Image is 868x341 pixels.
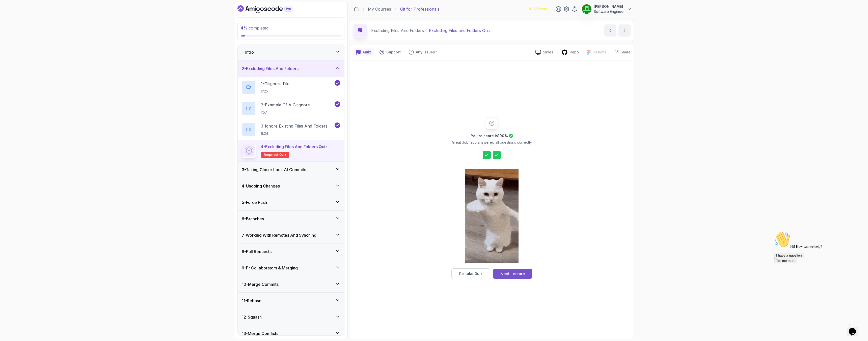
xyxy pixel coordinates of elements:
[386,50,401,55] p: Support
[242,101,340,115] button: 2-Example Of A Gitignore1:57
[279,153,286,157] span: quiz
[242,199,267,205] h3: 5 - Force Push
[368,6,391,12] a: My Courses
[238,211,344,227] button: 6-Branches
[594,9,625,14] p: Software Engineer
[238,44,344,60] button: 1-Intro
[238,162,344,178] button: 3-Taking Closer Look At Commits
[459,271,482,276] div: Re-take Quiz
[531,50,557,55] a: Slides
[570,50,579,55] p: Repo
[354,7,359,12] a: Dashboard
[2,2,18,18] img: :wave:
[238,243,344,260] button: 8-Pull Requests
[242,330,278,336] h3: 13 - Merge Conflicts
[376,48,404,56] button: Support button
[429,27,491,34] p: Excluding Files and Folders Quiz
[261,110,310,115] p: 1:57
[241,25,268,30] span: completed
[242,314,262,320] h3: 12 - Squash
[238,293,344,309] button: 11-Rebase
[621,50,631,55] p: Share
[772,230,863,318] iframe: chat widget
[604,24,616,37] button: previous content
[543,50,553,55] p: Slides
[261,144,328,150] p: 4 - Excluding Files and Folders Quiz
[493,269,532,279] button: Next Lecture
[261,81,289,87] p: 1 - Gitignore File
[238,276,344,292] button: 10-Merge Commits
[500,271,525,277] div: Next Lecture
[371,27,424,34] p: Excluding Files And Folders
[594,4,625,9] p: [PERSON_NAME]
[471,133,508,138] h2: You're score is 100 %
[557,49,583,55] a: Repo
[400,6,440,12] p: Git for Professionals
[452,140,532,145] p: Great Job! You answered all questions correctly
[242,80,340,94] button: 1-Gitignore File6:25
[2,2,93,34] div: 👋Hi! How can we help?I have a questionTell me more
[2,23,32,28] button: I have a question
[242,122,340,137] button: 3-Ignore Existing Files And Folders6:24
[451,268,490,279] button: Re-take Quiz
[242,249,272,255] h3: 8 - Pull Requests
[2,28,25,34] button: Tell me more
[261,89,289,94] p: 6:25
[242,281,279,287] h3: 10 - Merge Commits
[261,123,328,129] p: 3 - Ignore Existing Files And Folders
[529,7,547,12] p: 1067 Points
[242,216,264,222] h3: 6 - Branches
[238,260,344,276] button: 9-Pr Collaborators & Merging
[406,48,440,56] button: Feedback button
[465,169,519,263] img: cool-cat
[238,309,344,325] button: 12-Squash
[238,178,344,194] button: 4-Undoing Changes
[2,15,50,19] span: Hi! How can we help?
[242,232,316,238] h3: 7 - Working With Remotes And Synching
[416,50,437,55] p: Any issues?
[238,60,344,77] button: 2-Excluding Files And Folders
[847,321,863,336] iframe: chat widget
[242,265,298,271] h3: 9 - Pr Collaborators & Merging
[241,25,248,30] span: 4 %
[238,194,344,210] button: 5-Force Push
[582,4,591,14] img: user profile image
[582,4,632,14] button: user profile image[PERSON_NAME]Software Engineer
[238,227,344,243] button: 7-Working With Remotes And Synching
[237,5,304,13] a: Dashboard
[593,50,606,55] p: Designs
[242,66,299,72] h3: 2 - Excluding Files And Folders
[618,24,631,37] button: next content
[264,153,279,157] span: Required-
[610,50,631,55] button: Share
[363,50,371,55] p: Quiz
[261,131,328,136] p: 6:24
[242,144,340,158] button: 4-Excluding Files and Folders QuizRequired-quiz
[242,298,261,304] h3: 11 - Rebase
[353,48,374,56] button: quiz button
[242,167,306,173] h3: 3 - Taking Closer Look At Commits
[242,49,254,55] h3: 1 - Intro
[261,102,310,108] p: 2 - Example Of A Gitignore
[242,183,280,189] h3: 4 - Undoing Changes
